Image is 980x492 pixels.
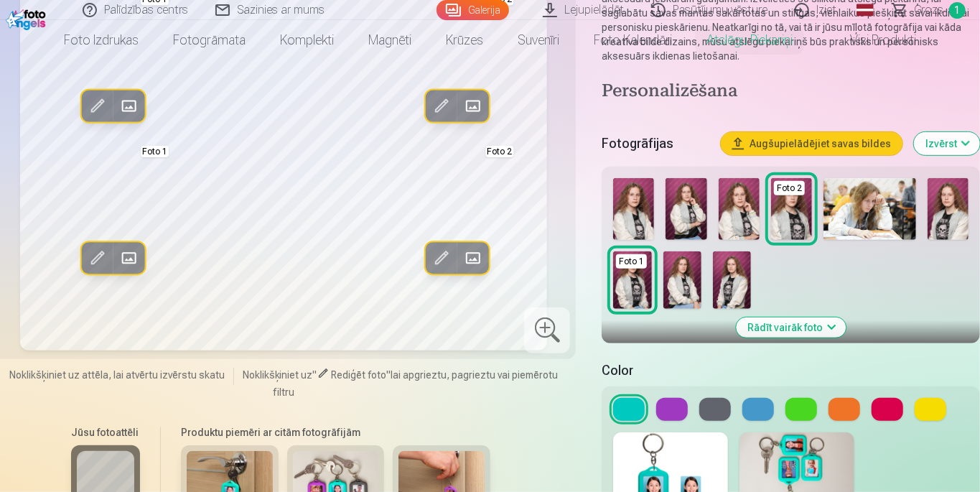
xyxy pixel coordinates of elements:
[156,20,263,60] a: Fotogrāmata
[47,20,156,60] a: Foto izdrukas
[810,20,933,60] a: Visi produkti
[914,1,943,19] span: Grozs
[689,20,810,60] a: Atslēgu piekariņi
[736,317,846,338] button: Rādīt vairāk foto
[914,132,980,155] button: Izvērst
[243,369,313,381] span: Noklikšķiniet uz
[602,134,709,154] h5: Fotogrāfijas
[387,369,391,381] span: "
[616,254,647,269] div: Foto 1
[602,361,980,381] h5: Color
[175,425,496,440] h6: Produktu piemēri ar citām fotogrāfijām
[774,181,805,195] div: Foto 2
[500,20,577,60] a: Suvenīri
[6,6,50,30] img: /fa1
[332,369,387,381] span: Rediģēt foto
[577,20,689,60] a: Foto kalendāri
[429,20,500,60] a: Krūzes
[9,368,225,382] span: Noklikšķiniet uz attēla, lai atvērtu izvērstu skatu
[602,80,980,103] h4: Personalizēšana
[949,2,966,19] span: 1
[721,132,902,155] button: Augšupielādējiet savas bildes
[273,369,559,398] span: lai apgrieztu, pagrieztu vai piemērotu filtru
[71,425,140,440] h6: Jūsu fotoattēli
[351,20,429,60] a: Magnēti
[263,20,351,60] a: Komplekti
[313,369,317,381] span: "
